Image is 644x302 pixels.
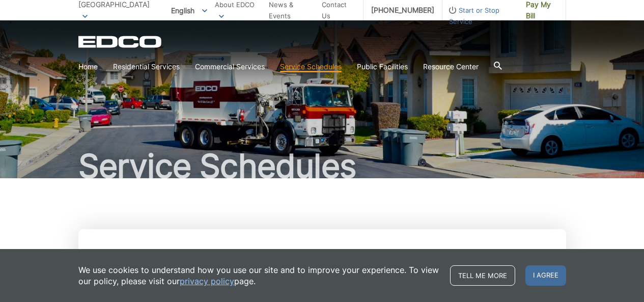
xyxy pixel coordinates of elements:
a: Home [78,61,98,72]
a: Public Facilities [357,61,408,72]
a: Resource Center [423,61,479,72]
a: privacy policy [180,276,234,287]
h1: Service Schedules [78,150,566,182]
a: Tell me more [450,265,515,286]
p: We use cookies to understand how you use our site and to improve your experience. To view our pol... [78,264,440,287]
a: EDCD logo. Return to the homepage. [78,36,163,48]
a: Residential Services [113,61,180,72]
span: I agree [525,265,566,286]
a: Service Schedules [280,61,342,72]
span: English [163,2,215,19]
a: Commercial Services [195,61,265,72]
